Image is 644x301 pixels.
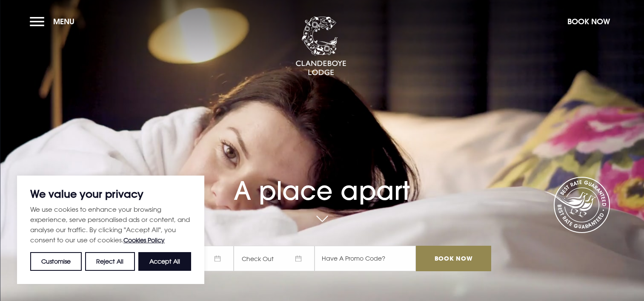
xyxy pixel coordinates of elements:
button: Accept All [138,252,191,271]
h1: A place apart [153,157,491,206]
span: Check Out [234,246,315,271]
input: Have A Promo Code? [315,246,416,271]
div: We value your privacy [17,176,204,284]
input: Book Now [416,246,491,271]
a: Cookies Policy [123,236,165,244]
button: Menu [30,12,79,31]
span: Menu [53,17,74,26]
img: Clandeboye Lodge [295,17,346,76]
p: We value your privacy [30,189,191,199]
button: Customise [30,252,82,271]
button: Book Now [563,12,614,31]
button: Reject All [85,252,135,271]
p: We use cookies to enhance your browsing experience, serve personalised ads or content, and analys... [30,204,191,245]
